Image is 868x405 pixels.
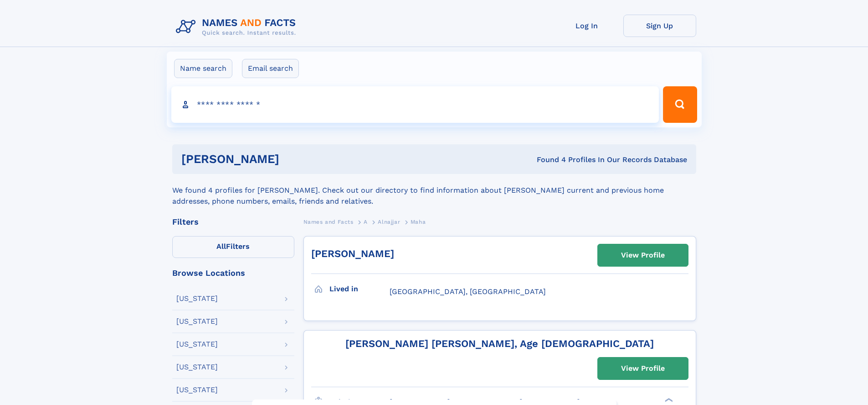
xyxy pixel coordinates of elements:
a: [PERSON_NAME] [311,248,394,259]
a: A [364,216,368,227]
span: [GEOGRAPHIC_DATA], [GEOGRAPHIC_DATA] [390,287,546,296]
div: Filters [172,218,294,226]
h1: [PERSON_NAME] [181,153,408,165]
a: View Profile [598,244,688,266]
span: Alnajjar [378,219,400,225]
div: [US_STATE] [176,363,218,371]
a: Sign Up [623,15,696,37]
div: Found 4 Profiles In Our Records Database [408,155,687,165]
a: Log In [550,15,623,37]
div: [US_STATE] [176,318,218,325]
div: [US_STATE] [176,295,218,302]
img: Logo Names and Facts [172,15,303,39]
div: [US_STATE] [176,386,218,394]
button: Search Button [663,86,697,123]
label: Name search [174,59,232,78]
label: Email search [242,59,299,78]
a: Names and Facts [303,216,354,227]
div: View Profile [621,358,665,379]
span: All [216,242,226,251]
span: Maha [411,219,426,225]
div: ❯ [663,397,673,403]
div: View Profile [621,245,665,266]
h3: Lived in [329,281,390,297]
span: A [364,219,368,225]
div: [US_STATE] [176,341,218,348]
div: We found 4 profiles for [PERSON_NAME]. Check out our directory to find information about [PERSON_... [172,174,696,207]
input: search input [171,86,659,123]
a: View Profile [598,358,688,379]
label: Filters [172,236,294,258]
a: [PERSON_NAME] [PERSON_NAME], Age [DEMOGRAPHIC_DATA] [345,338,654,349]
div: Browse Locations [172,269,294,277]
a: Alnajjar [378,216,400,227]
